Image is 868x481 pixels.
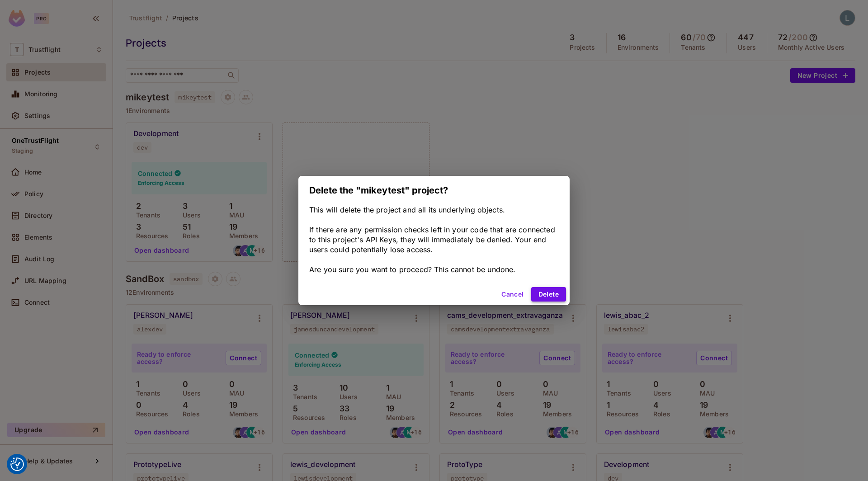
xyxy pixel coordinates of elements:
[531,287,566,302] button: Delete
[10,457,24,471] button: Consent Preferences
[498,287,527,302] button: Cancel
[10,457,24,471] img: Revisit consent button
[298,176,570,205] h2: Delete the "mikeytest" project?
[309,205,559,274] div: This will delete the project and all its underlying objects. If there are any permission checks l...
